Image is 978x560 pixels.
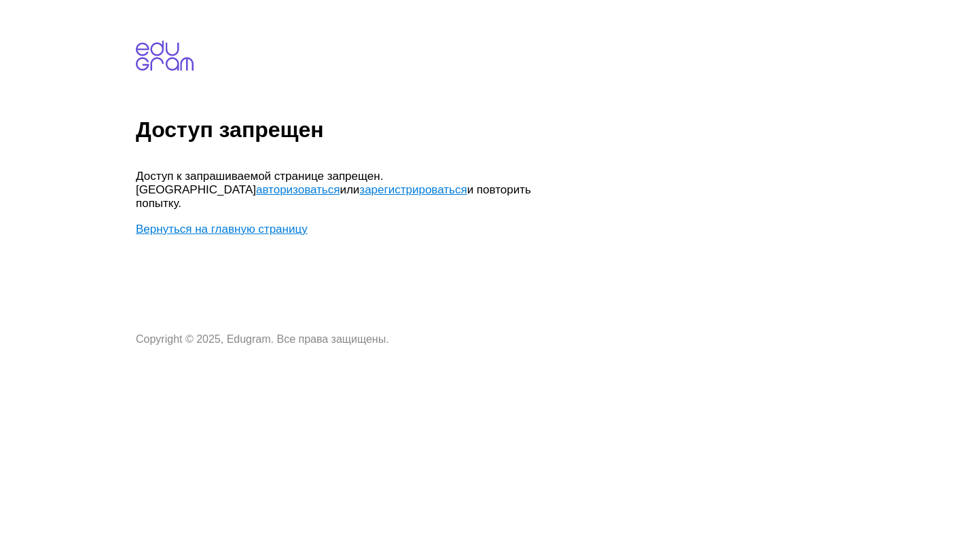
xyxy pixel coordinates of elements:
[136,223,308,236] a: Вернуться на главную страницу
[136,170,543,210] p: Доступ к запрашиваемой странице запрещен. [GEOGRAPHIC_DATA] или и повторить попытку.
[136,333,543,346] p: Copyright © 2025, Edugram. Все права защищены.
[256,183,340,196] a: авторизоваться
[359,183,467,196] a: зарегистрироваться
[136,117,973,143] h1: Доступ запрещен
[136,41,194,71] img: edugram.com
